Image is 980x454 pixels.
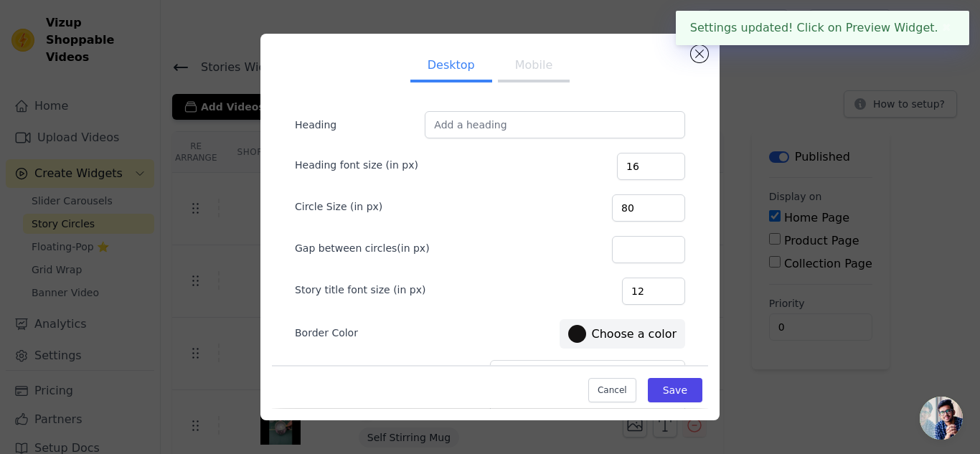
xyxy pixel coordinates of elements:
input: Add a heading [425,111,685,138]
label: Border Color [295,326,358,340]
div: Settings updated! Click on Preview Widget. [676,11,969,45]
button: Mobile [498,51,570,82]
button: Close modal [691,45,708,62]
button: Desktop [410,51,492,82]
button: Close [938,19,955,37]
label: Gap between circles(in px) [295,241,430,255]
label: Heading font size (in px) [295,158,418,172]
label: Circle Size (in px) [295,199,382,214]
button: Save [648,379,702,403]
div: Open chat [920,397,963,440]
button: Cancel [588,379,636,403]
label: Story title font size (in px) [295,283,425,297]
label: Heading [295,118,425,132]
label: Choose a color [568,325,677,343]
